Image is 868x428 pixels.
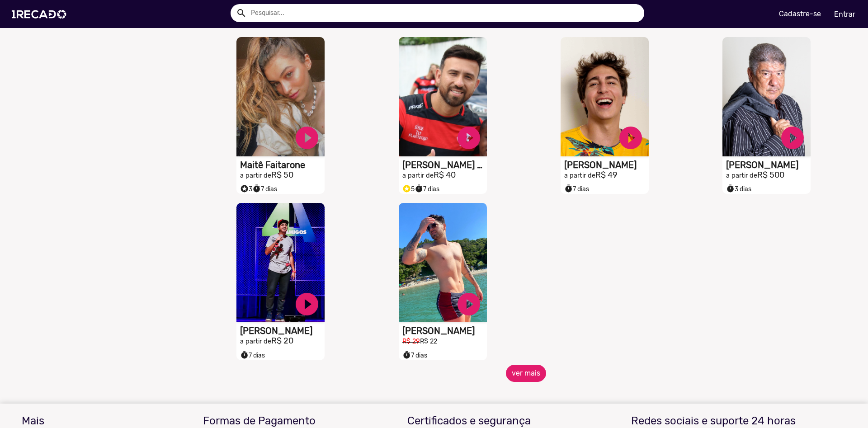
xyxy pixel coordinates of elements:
a: play_circle_filled [293,124,321,151]
small: stars [402,184,411,193]
h3: Formas de Pagamento [161,414,358,428]
u: Cadastre-se [779,9,821,18]
video: S1RECADO vídeos dedicados para fãs e empresas [399,37,487,156]
mat-icon: Example home icon [236,8,247,19]
i: timer [252,182,261,193]
video: S1RECADO vídeos dedicados para fãs e empresas [561,37,649,156]
small: timer [564,184,573,193]
small: R$ 29 [402,338,420,345]
i: timer [402,348,411,359]
h1: [PERSON_NAME] Da Torcida [402,160,487,170]
small: a partir de [402,172,434,179]
small: stars [240,184,249,193]
h3: Certificados e segurança [371,414,567,428]
small: timer [726,184,735,193]
span: 7 dias [415,185,439,193]
a: play_circle_filled [617,124,644,151]
i: Selo super talento [402,182,411,193]
a: play_circle_filled [779,124,806,151]
span: 3 dias [726,185,751,193]
button: ver mais [506,365,546,382]
a: play_circle_filled [293,291,321,318]
small: a partir de [240,172,271,179]
small: timer [415,184,423,193]
i: timer [726,182,735,193]
h3: Mais [22,414,148,428]
h1: [PERSON_NAME] [726,160,811,170]
i: timer [415,182,423,193]
h2: R$ 50 [240,170,325,180]
h1: [PERSON_NAME] [240,325,325,336]
a: play_circle_filled [455,291,482,318]
span: 7 dias [402,352,427,359]
small: a partir de [240,338,271,345]
small: a partir de [726,172,757,179]
video: S1RECADO vídeos dedicados para fãs e empresas [722,37,811,156]
span: 3 [240,185,252,193]
h2: R$ 40 [402,170,487,180]
video: S1RECADO vídeos dedicados para fãs e empresas [399,203,487,322]
h3: Redes sociais e suporte 24 horas [580,414,846,428]
video: S1RECADO vídeos dedicados para fãs e empresas [236,203,325,322]
video: S1RECADO vídeos dedicados para fãs e empresas [236,37,325,156]
i: timer [564,182,573,193]
h2: R$ 49 [564,170,649,180]
span: 5 [402,185,415,193]
i: Selo super talento [240,182,249,193]
h1: [PERSON_NAME] [564,160,649,170]
h1: [PERSON_NAME] [402,325,487,336]
h2: R$ 20 [240,336,325,346]
input: Pesquisar... [244,4,644,22]
h1: Maitê Faitarone [240,160,325,170]
span: 7 dias [564,185,589,193]
small: timer [402,351,411,359]
h2: R$ 500 [726,170,811,180]
small: a partir de [564,172,595,179]
a: play_circle_filled [455,124,482,151]
button: Example home icon [233,5,249,20]
span: 7 dias [252,185,277,193]
small: timer [252,184,261,193]
i: timer [240,348,249,359]
small: timer [240,351,249,359]
small: R$ 22 [420,338,437,345]
a: Entrar [828,6,861,22]
span: 7 dias [240,352,265,359]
